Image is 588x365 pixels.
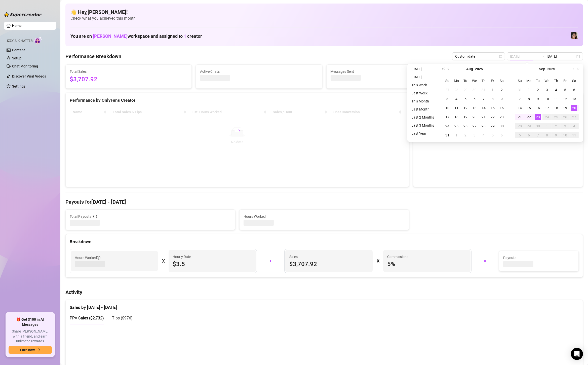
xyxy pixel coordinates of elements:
td: 2025-08-18 [452,113,461,122]
div: 29 [462,87,468,93]
div: 26 [562,114,568,120]
span: info-circle [97,256,100,260]
li: Last 2 Months [409,114,436,120]
div: Open Intercom Messenger [571,348,583,360]
div: 20 [571,105,577,111]
div: 18 [453,114,459,120]
div: 24 [544,114,550,120]
th: Sa [570,76,579,85]
div: 21 [481,114,487,120]
th: Tu [533,76,542,85]
div: 2 [553,123,559,129]
div: 25 [553,114,559,120]
span: 1 [184,33,186,39]
td: 2025-10-05 [515,131,524,140]
span: $3,707.92 [70,75,187,84]
td: 2025-09-26 [561,113,570,122]
span: Total Sales [70,69,187,74]
div: 9 [553,132,559,138]
td: 2025-08-13 [470,103,479,113]
th: Tu [461,76,470,85]
span: Sales [289,254,369,260]
h4: Payouts for [DATE] - [DATE] [65,198,583,205]
div: 8 [490,96,496,102]
td: 2025-09-29 [524,122,533,131]
button: Choose a year [475,64,483,74]
a: Setup [12,56,21,60]
div: 1 [453,132,459,138]
span: loading [235,129,240,134]
td: 2025-08-10 [443,103,452,113]
div: 1 [490,87,496,93]
li: Last Month [409,106,436,112]
span: [PERSON_NAME] [93,33,128,39]
td: 2025-08-31 [443,131,452,140]
div: 29 [490,123,496,129]
span: $3.5 [173,260,252,268]
li: [DATE] [409,74,436,80]
img: AI Chatter [34,36,42,44]
td: 2025-08-30 [497,122,506,131]
td: 2025-09-01 [524,85,533,94]
div: 12 [462,105,468,111]
td: 2025-08-23 [497,113,506,122]
td: 2025-08-29 [488,122,497,131]
div: 1 [544,123,550,129]
th: Fr [488,76,497,85]
div: 7 [517,96,523,102]
td: 2025-08-08 [488,94,497,103]
div: 5 [517,132,523,138]
td: 2025-08-14 [479,103,488,113]
div: 4 [481,132,487,138]
div: 18 [553,105,559,111]
div: 31 [481,87,487,93]
td: 2025-09-09 [533,94,542,103]
td: 2025-09-03 [542,85,552,94]
div: Performance by OnlyFans Creator [70,97,405,104]
th: We [470,76,479,85]
td: 2025-09-07 [515,94,524,103]
button: Last year (Control + left) [440,64,446,74]
td: 2025-08-12 [461,103,470,113]
li: This Month [409,98,436,104]
div: 11 [553,96,559,102]
div: 30 [499,123,505,129]
button: Earn nowarrow-right [9,346,52,354]
th: Mo [452,76,461,85]
span: Check what you achieved this month [70,16,578,21]
div: 7 [481,96,487,102]
span: info-circle [93,215,97,218]
td: 2025-08-06 [470,94,479,103]
td: 2025-08-01 [488,85,497,94]
td: 2025-09-10 [542,94,552,103]
td: 2025-09-16 [533,103,542,113]
td: 2025-07-31 [479,85,488,94]
td: 2025-09-25 [552,113,561,122]
td: 2025-08-24 [443,122,452,131]
h4: 👋 Hey, [PERSON_NAME] ! [70,9,578,16]
div: 17 [544,105,550,111]
div: 20 [472,114,478,120]
th: Su [443,76,452,85]
span: Custom date [455,53,502,60]
div: 8 [544,132,550,138]
td: 2025-09-17 [542,103,552,113]
div: = [475,257,496,265]
td: 2025-09-04 [552,85,561,94]
div: 5 [490,132,496,138]
button: Choose a month [539,64,545,74]
h4: Performance Breakdown [65,53,121,60]
a: Home [12,24,22,28]
div: 27 [571,114,577,120]
span: Active Chats [200,69,318,74]
div: 30 [535,123,541,129]
div: 21 [517,114,523,120]
td: 2025-09-11 [552,94,561,103]
span: Earn now [20,348,35,352]
div: 16 [499,105,505,111]
td: 2025-08-09 [497,94,506,103]
div: 30 [472,87,478,93]
div: 28 [453,87,459,93]
div: X [377,257,379,265]
td: 2025-09-19 [561,103,570,113]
